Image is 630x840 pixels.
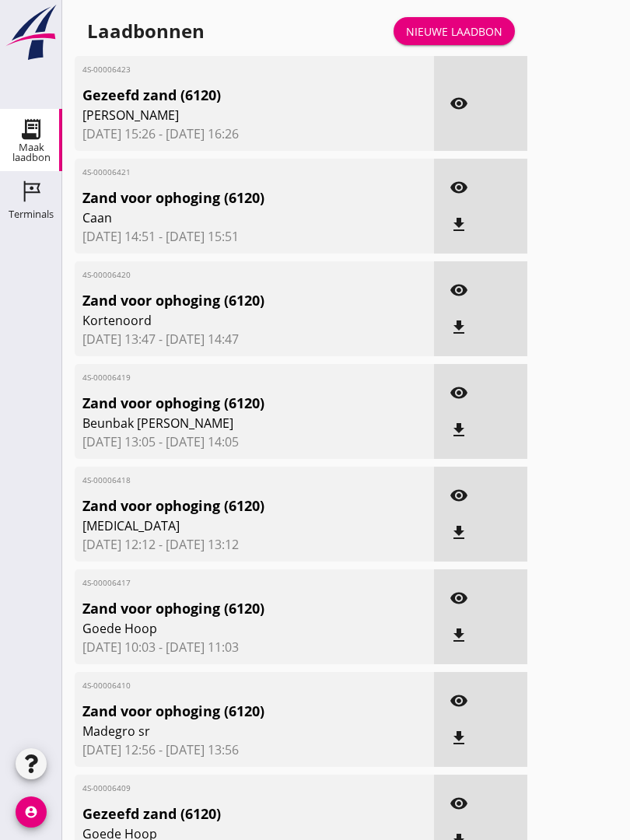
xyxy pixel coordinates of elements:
span: Beunbak [PERSON_NAME] [82,414,369,432]
span: [DATE] 10:03 - [DATE] 11:03 [82,638,426,656]
span: [DATE] 12:12 - [DATE] 13:12 [82,535,426,554]
span: [DATE] 13:05 - [DATE] 14:05 [82,432,426,451]
span: Gezeefd zand (6120) [82,85,369,106]
span: Zand voor ophoging (6120) [82,598,369,619]
i: file_download [450,729,468,747]
a: Nieuwe laadbon [394,17,515,45]
span: Kortenoord [82,311,369,330]
span: Zand voor ophoging (6120) [82,701,369,722]
i: account_circle [16,796,47,828]
i: file_download [450,626,468,645]
i: visibility [450,383,468,402]
span: 4S-00006409 [82,782,369,794]
span: 4S-00006420 [82,269,369,281]
i: visibility [450,94,468,113]
span: [DATE] 15:26 - [DATE] 16:26 [82,124,426,143]
span: Madegro sr [82,722,369,740]
i: file_download [450,318,468,337]
i: file_download [450,523,468,542]
span: Goede Hoop [82,619,369,638]
span: Zand voor ophoging (6120) [82,495,369,516]
span: 4S-00006419 [82,372,369,383]
div: Nieuwe laadbon [406,23,502,40]
span: Zand voor ophoging (6120) [82,393,369,414]
span: 4S-00006418 [82,474,369,486]
i: visibility [450,178,468,197]
span: Caan [82,208,369,227]
span: [PERSON_NAME] [82,106,369,124]
img: logo-small.a267ee39.svg [3,4,59,61]
i: visibility [450,486,468,505]
div: Terminals [9,209,54,219]
span: Zand voor ophoging (6120) [82,187,369,208]
i: visibility [450,691,468,710]
span: [MEDICAL_DATA] [82,516,369,535]
span: 4S-00006423 [82,64,369,75]
span: [DATE] 14:51 - [DATE] 15:51 [82,227,426,246]
span: [DATE] 12:56 - [DATE] 13:56 [82,740,426,759]
span: 4S-00006417 [82,577,369,589]
i: file_download [450,421,468,439]
span: 4S-00006421 [82,166,369,178]
span: 4S-00006410 [82,680,369,691]
i: file_download [450,215,468,234]
i: visibility [450,281,468,299]
span: Gezeefd zand (6120) [82,803,369,824]
i: visibility [450,589,468,607]
span: [DATE] 13:47 - [DATE] 14:47 [82,330,426,348]
div: Laadbonnen [87,19,205,44]
i: visibility [450,794,468,813]
span: Zand voor ophoging (6120) [82,290,369,311]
